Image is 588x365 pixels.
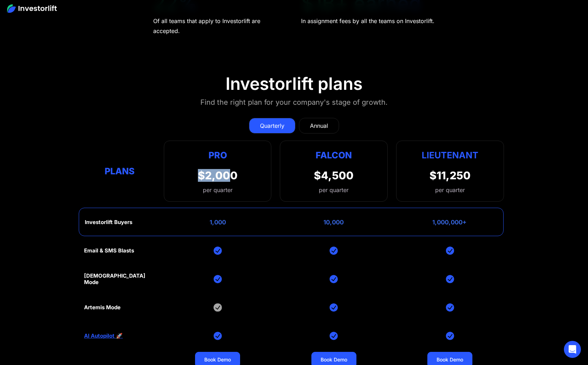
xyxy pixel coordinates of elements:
[301,16,434,26] div: In assignment fees by all the teams on Investorlift.
[564,341,581,358] div: Open Intercom Messenger
[153,16,288,36] div: Of all teams that apply to Investorlift are accepted.
[316,148,352,162] div: Falcon
[319,186,349,194] div: per quarter
[323,219,344,226] div: 10,000
[314,169,354,182] div: $4,500
[84,273,155,285] div: [DEMOGRAPHIC_DATA] Mode
[84,304,121,311] div: Artemis Mode
[198,186,238,194] div: per quarter
[310,121,328,130] div: Annual
[85,219,132,225] div: Investorlift Buyers
[84,333,123,339] a: AI Autopilot 🚀
[210,219,226,226] div: 1,000
[429,169,471,182] div: $11,250
[198,169,238,182] div: $2,000
[422,150,478,160] strong: Lieutenant
[432,219,467,226] div: 1,000,000+
[435,186,465,194] div: per quarter
[84,164,155,178] div: Plans
[84,247,134,254] div: Email & SMS Blasts
[198,148,238,162] div: Pro
[260,121,284,130] div: Quarterly
[226,73,362,94] div: Investorlift plans
[200,97,388,108] div: Find the right plan for your company's stage of growth.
